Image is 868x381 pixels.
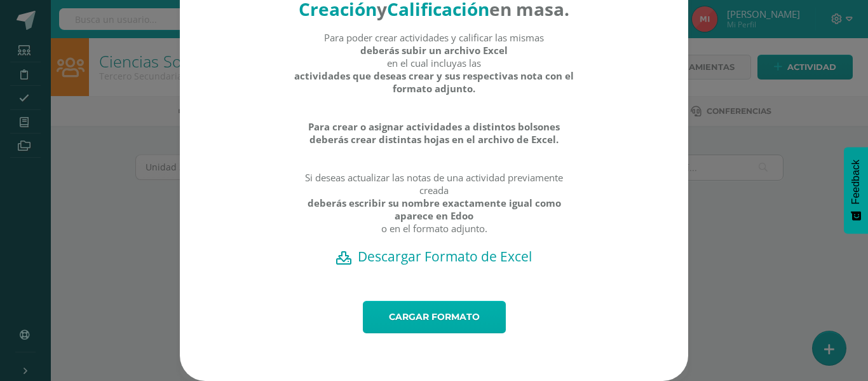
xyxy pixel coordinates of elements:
a: Cargar formato [363,301,506,333]
strong: deberás subir un archivo Excel [360,44,508,57]
strong: actividades que deseas crear y sus respectivas nota con el formato adjunto. [294,69,575,95]
a: Descargar Formato de Excel [202,247,666,265]
strong: deberás escribir su nombre exactamente igual como aparece en Edoo [294,197,575,222]
button: Feedback - Mostrar encuesta [844,147,868,233]
strong: Para crear o asignar actividades a distintos bolsones deberás crear distintas hojas en el archivo... [294,120,575,146]
div: Para poder crear actividades y calificar las mismas en el cual incluyas las Si deseas actualizar ... [294,31,575,247]
span: Feedback [850,160,862,204]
